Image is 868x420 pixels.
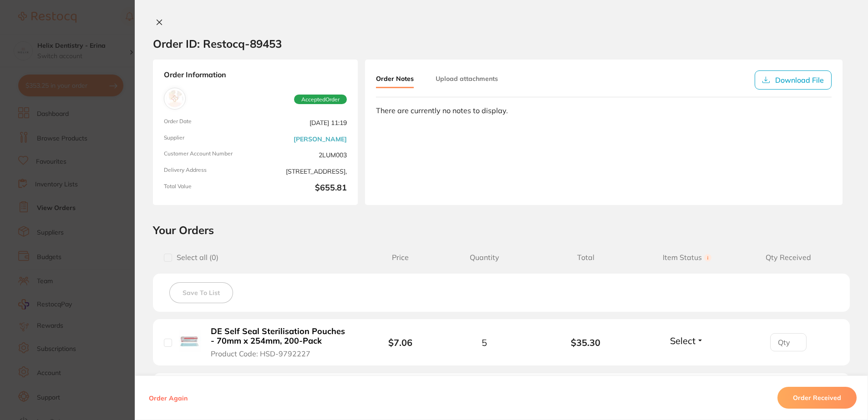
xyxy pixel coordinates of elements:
[172,253,218,262] span: Select all ( 0 )
[211,327,350,345] b: DE Self Seal Sterilisation Pouches - 70mm x 254mm, 200-Pack
[376,70,414,88] button: Order Notes
[259,183,347,194] b: $655.81
[179,330,201,353] img: DE Self Seal Sterilisation Pouches - 70mm x 254mm, 200-Pack
[164,135,252,144] span: Supplier
[164,183,252,194] span: Total Value
[208,326,353,358] button: DE Self Seal Sterilisation Pouches - 70mm x 254mm, 200-Pack Product Code: HSD-9792227
[636,253,737,262] span: Item Status
[14,14,168,174] div: message notification from Restocq, 2h ago. Hi Samantha, This month, AB Orthodontics is offering 3...
[146,394,190,402] button: Order Again
[670,335,695,346] span: Select
[40,160,162,168] p: Message from Restocq, sent 2h ago
[211,350,310,358] span: Product Code: HSD-9792227
[366,253,434,262] span: Price
[20,22,35,36] img: Profile image for Restocq
[777,387,857,409] button: Order Received
[259,118,347,127] span: [DATE] 11:19
[535,337,636,348] b: $35.30
[169,282,233,303] button: Save To List
[164,150,252,160] span: Customer Account Number
[294,95,347,105] span: Accepted Order
[164,118,252,127] span: Order Date
[294,135,347,143] a: [PERSON_NAME]
[259,150,347,160] span: 2LUM003
[164,167,252,176] span: Delivery Address
[667,335,706,346] button: Select
[755,70,832,90] button: Download File
[164,70,347,80] strong: Order Information
[482,337,487,348] span: 5
[259,167,347,176] span: [STREET_ADDRESS],
[40,20,162,29] div: Hi [PERSON_NAME],
[376,106,832,115] div: There are currently no notes to display.
[434,253,535,262] span: Quantity
[770,333,807,351] input: Qty
[535,253,636,262] span: Total
[40,20,162,156] div: Message content
[166,90,183,107] img: Henry Schein Halas
[388,337,412,348] b: $7.06
[436,70,498,87] button: Upload attachments
[153,37,282,50] h2: Order ID: Restocq- 89453
[738,253,839,262] span: Qty Received
[153,223,850,237] h2: Your Orders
